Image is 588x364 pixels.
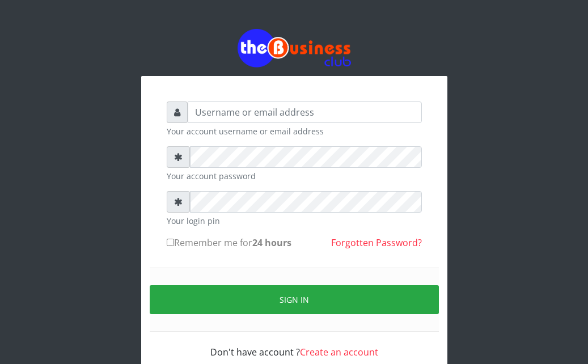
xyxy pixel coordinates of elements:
[167,125,422,137] small: Your account username or email address
[167,332,422,359] div: Don't have account ?
[252,236,291,249] b: 24 hours
[167,236,291,249] label: Remember me for
[188,101,422,123] input: Username or email address
[300,346,378,358] a: Create an account
[167,239,174,246] input: Remember me for24 hours
[331,236,422,249] a: Forgotten Password?
[167,215,422,227] small: Your login pin
[150,285,439,314] button: Sign in
[167,170,422,182] small: Your account password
